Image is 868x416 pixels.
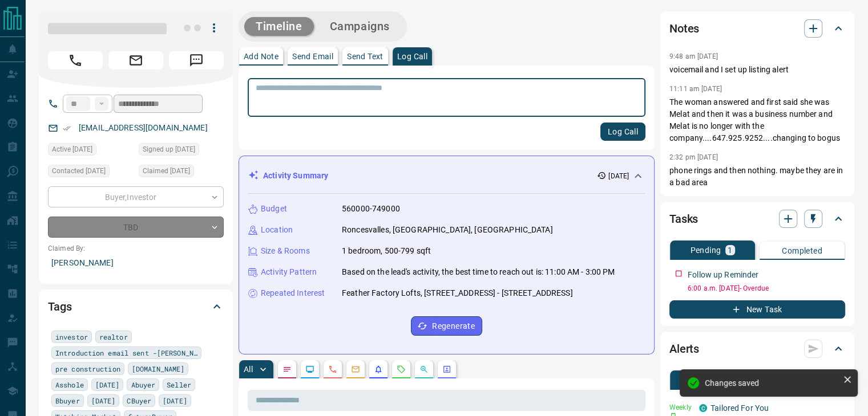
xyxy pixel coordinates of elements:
[342,245,431,257] p: 1 bedroom, 500-799 sqft
[397,52,427,60] p: Log Call
[669,64,845,76] p: voicemail and I set up listing alert
[169,51,224,70] span: Message
[261,287,325,299] p: Repeated Interest
[669,85,722,93] p: 11:11 am [DATE]
[248,165,645,186] div: Activity Summary[DATE]
[782,247,822,255] p: Completed
[48,293,224,320] div: Tags
[139,165,224,181] div: Wed May 15 2024
[688,283,845,293] p: 6:00 a.m. [DATE] - Overdue
[669,165,845,189] p: phone rings and then nothing. maybe they are in a bad area
[669,52,718,60] p: 9:48 am [DATE]
[263,170,328,182] p: Activity Summary
[99,331,128,342] span: realtor
[79,123,208,132] a: [EMAIL_ADDRESS][DOMAIN_NAME]
[328,365,337,374] svg: Calls
[48,217,224,238] div: TBD
[143,144,195,155] span: Signed up [DATE]
[48,143,133,159] div: Wed Jul 30 2025
[608,171,629,181] p: [DATE]
[342,203,400,215] p: 560000-749000
[48,254,224,272] p: [PERSON_NAME]
[318,17,401,36] button: Campaigns
[55,331,88,342] span: investor
[669,15,845,42] div: Notes
[261,266,317,278] p: Activity Pattern
[52,165,106,177] span: Contacted [DATE]
[261,224,293,236] p: Location
[347,52,383,60] p: Send Text
[167,379,191,390] span: Seller
[374,365,383,374] svg: Listing Alerts
[669,340,699,358] h2: Alerts
[699,404,707,412] div: condos.ca
[55,379,84,390] span: Asshole
[48,51,103,70] span: Call
[244,365,253,373] p: All
[690,246,721,254] p: Pending
[48,165,133,181] div: Thu Aug 07 2025
[52,144,92,155] span: Active [DATE]
[63,124,71,132] svg: Email Verified
[55,347,197,358] span: Introduction email sent -[PERSON_NAME]
[132,363,184,374] span: [DOMAIN_NAME]
[342,266,615,278] p: Based on the lead's activity, the best time to reach out is: 11:00 AM - 3:00 PM
[728,246,732,254] p: 1
[131,379,155,390] span: Abuyer
[127,395,151,406] span: CBuyer
[139,143,224,159] div: Sat Oct 29 2016
[669,205,845,233] div: Tasks
[91,395,116,406] span: [DATE]
[282,365,292,374] svg: Notes
[143,165,190,177] span: Claimed [DATE]
[669,402,692,413] p: Weekly
[342,224,553,236] p: Roncesvalles, [GEOGRAPHIC_DATA], [GEOGRAPHIC_DATA]
[55,395,80,406] span: Bbuyer
[305,365,314,374] svg: Lead Browsing Activity
[342,287,573,299] p: Feather Factory Lofts, [STREET_ADDRESS] - [STREET_ADDRESS]
[442,365,451,374] svg: Agent Actions
[95,379,120,390] span: [DATE]
[292,52,333,60] p: Send Email
[108,51,163,70] span: Email
[48,186,224,207] div: Buyer , Investor
[397,365,406,374] svg: Requests
[419,365,429,374] svg: Opportunities
[244,52,278,60] p: Add Note
[48,243,224,254] p: Claimed By:
[669,19,699,38] h2: Notes
[600,123,645,141] button: Log Call
[55,363,120,374] span: pre construction
[710,403,769,413] a: Tailored For You
[261,245,310,257] p: Size & Rooms
[669,335,845,362] div: Alerts
[244,17,314,36] button: Timeline
[163,395,187,406] span: [DATE]
[411,316,482,336] button: Regenerate
[669,300,845,319] button: New Task
[669,96,845,144] p: The woman answered and first said she was Melat and then it was a business number and Melat is no...
[688,269,758,281] p: Follow up Reminder
[351,365,360,374] svg: Emails
[705,378,838,388] div: Changes saved
[48,297,71,316] h2: Tags
[261,203,287,215] p: Budget
[669,210,698,228] h2: Tasks
[669,153,718,161] p: 2:32 pm [DATE]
